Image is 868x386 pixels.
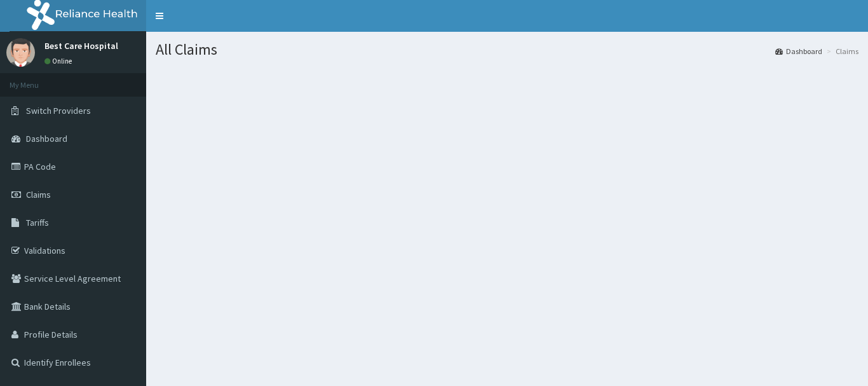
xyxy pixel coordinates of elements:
[824,46,858,57] li: Claims
[775,46,822,57] a: Dashboard
[26,105,91,116] span: Switch Providers
[156,41,858,58] h1: All Claims
[6,38,35,67] img: User Image
[26,189,51,200] span: Claims
[26,217,49,228] span: Tariffs
[26,133,67,144] span: Dashboard
[44,41,118,50] p: Best Care Hospital
[44,57,75,65] a: Online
